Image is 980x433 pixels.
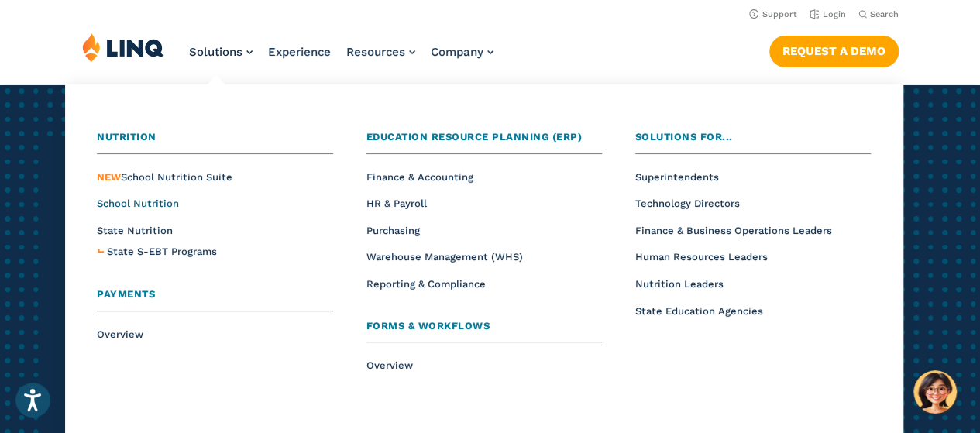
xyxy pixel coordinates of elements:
[366,129,602,154] a: Education Resource Planning (ERP)
[97,288,155,300] span: Payments
[635,129,872,154] a: Solutions for...
[97,171,121,183] span: NEW
[189,33,493,84] nav: Primary Navigation
[858,9,899,20] button: Open Search Bar
[366,171,473,183] a: Finance & Accounting
[635,305,763,317] a: State Education Agencies
[635,198,740,209] a: Technology Directors
[635,131,733,143] span: Solutions for...
[635,278,724,290] a: Nutrition Leaders
[913,370,957,414] button: Hello, have a question? Let’s chat.
[431,45,483,59] span: Company
[107,246,217,257] span: State S-EBT Programs
[346,45,405,59] span: Resources
[189,45,253,59] a: Solutions
[97,287,333,311] a: Payments
[346,45,415,59] a: Resources
[366,278,485,290] a: Reporting & Compliance
[366,131,582,143] span: Education Resource Planning (ERP)
[635,251,768,263] a: Human Resources Leaders
[366,198,426,209] a: HR & Payroll
[97,328,143,340] a: Overview
[268,45,331,59] a: Experience
[870,9,899,19] span: Search
[82,33,164,62] img: LINQ | K‑12 Software
[366,225,419,236] a: Purchasing
[97,171,232,183] a: NEWSchool Nutrition Suite
[366,320,490,332] span: Forms & Workflows
[97,198,179,209] a: School Nutrition
[97,225,173,236] a: State Nutrition
[635,225,832,236] a: Finance & Business Operations Leaders
[810,9,846,19] a: Login
[107,244,217,260] a: State S-EBT Programs
[97,131,156,143] span: Nutrition
[366,251,522,263] a: Warehouse Management (WHS)
[431,45,493,59] a: Company
[97,171,232,183] span: School Nutrition Suite
[769,33,899,67] nav: Button Navigation
[749,9,797,19] a: Support
[97,129,333,154] a: Nutrition
[366,359,412,371] a: Overview
[189,45,242,59] span: Solutions
[366,318,602,343] a: Forms & Workflows
[769,36,899,67] a: Request a Demo
[635,171,719,183] a: Superintendents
